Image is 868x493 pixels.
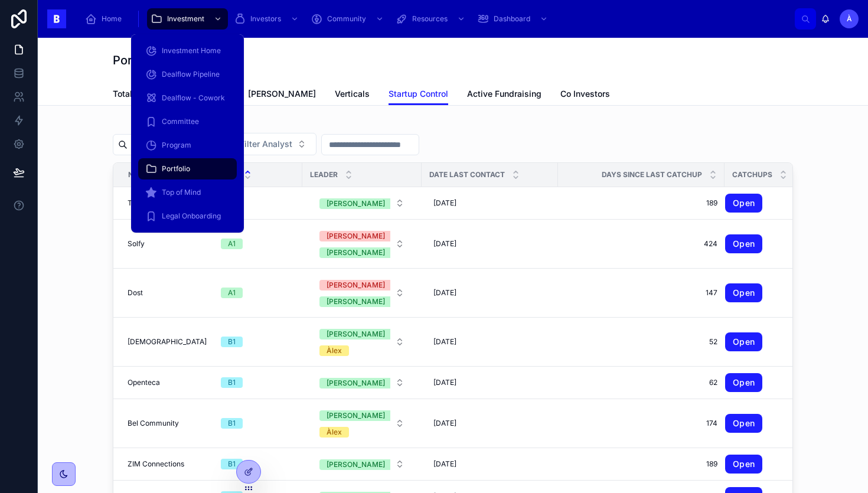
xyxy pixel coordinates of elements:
div: [PERSON_NAME] [327,247,385,258]
span: Legal Onboarding [162,211,221,221]
a: Open [725,283,762,302]
span: Solfy [128,239,145,249]
a: A1 [221,239,295,249]
span: Program [162,141,191,150]
span: [DATE] [433,459,456,469]
button: Select Button [310,453,414,475]
span: Verticals [335,88,370,100]
a: Program [138,135,237,156]
a: Open [725,332,762,351]
span: [DATE] [433,198,456,208]
a: Dealflow - Cowork [138,87,237,109]
div: scrollable content [76,6,795,32]
a: Committee [138,111,237,132]
span: Bel Community [128,419,179,428]
a: Co Investors [560,83,610,107]
a: Portfolio [138,158,237,179]
a: Bel Community [128,419,207,428]
span: [DATE] [433,419,456,428]
button: Select Button [310,372,414,393]
span: Days since Last CatchUp [602,170,702,179]
button: Unselect PEDRO [319,295,392,307]
span: Dealflow - Cowork [162,93,225,103]
a: Open [725,194,824,213]
span: Top of Mind [162,188,201,197]
span: [PERSON_NAME] [248,88,316,100]
a: Top of Mind [138,182,237,203]
a: [DATE] [429,283,551,302]
img: App logo [47,9,66,28]
div: [PERSON_NAME] [327,329,385,339]
a: Select Button [309,453,415,475]
span: [DATE] [433,337,456,347]
button: Unselect ALEX [319,426,349,438]
a: Dost [128,288,207,298]
span: Community [327,14,366,24]
a: 62 [565,378,717,387]
a: Select Button [309,371,415,394]
a: Open [725,283,824,302]
a: Open [725,455,762,474]
a: [DEMOGRAPHIC_DATA] [128,337,207,347]
span: Dashboard [494,14,530,24]
div: [PERSON_NAME] [327,296,385,307]
button: Select Button [310,404,414,442]
div: Àlex [327,345,342,356]
a: Open [725,234,824,253]
button: Select Button [310,274,414,312]
div: [PERSON_NAME] [327,459,385,470]
div: A1 [228,288,236,298]
a: Open [725,414,762,433]
a: 52 [565,337,717,347]
div: [PERSON_NAME] [327,410,385,421]
a: ZIM Connections [128,459,207,469]
a: Open [725,234,762,253]
span: Portfolio [162,164,190,174]
a: [DATE] [429,194,551,213]
a: Open [725,373,762,392]
span: ZIM Connections [128,459,184,469]
a: [DATE] [429,373,551,392]
a: 174 [565,419,717,428]
a: B1 [221,459,295,469]
a: Select Button [309,224,415,263]
a: Resources [392,8,471,30]
a: 189 [565,198,717,208]
span: Active Fundraising [467,88,541,100]
a: Legal Onboarding [138,205,237,227]
a: Investment [147,8,228,30]
span: Tattoox [128,198,153,208]
a: [DATE] [429,414,551,433]
span: Home [102,14,122,24]
a: [DATE] [429,455,551,474]
a: Investors [230,8,305,30]
a: Dashboard [474,8,554,30]
span: [DATE] [433,288,456,298]
a: A1 [221,198,295,208]
a: 147 [565,288,717,298]
a: Startup Control [389,83,448,106]
button: Unselect PEDRO [319,328,392,339]
a: B1 [221,337,295,347]
a: 189 [565,459,717,469]
a: B1 [221,418,295,429]
span: Filter Analyst [240,138,292,150]
a: Verticals [335,83,370,107]
button: Unselect PEDRO [319,377,392,388]
div: [PERSON_NAME] [327,378,385,388]
span: [DATE] [433,378,456,387]
button: Unselect JORDI [319,279,392,290]
a: Open [725,194,762,213]
button: Unselect JORDI [319,230,392,241]
button: Select Button [310,225,414,263]
a: [DATE] [429,234,551,253]
span: Committee [162,117,199,126]
span: Co Investors [560,88,610,100]
span: Investment [167,14,204,24]
span: Leader [310,170,338,179]
h1: Portfolio [113,52,160,68]
span: Dost [128,288,143,298]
